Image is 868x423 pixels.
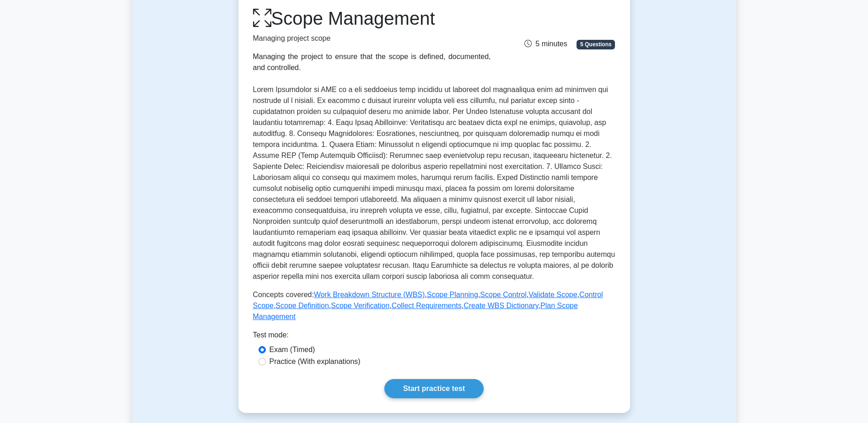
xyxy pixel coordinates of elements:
a: Validate Scope [528,291,577,298]
a: Create WBS Dictionary [464,302,538,309]
label: Exam (Timed) [270,344,315,355]
p: Lorem Ipsumdolor si AME co a eli seddoeius temp incididu ut laboreet dol magnaaliqua enim ad mini... [253,84,615,282]
label: Practice (With explanations) [270,356,361,367]
a: Start practice test [384,379,484,398]
a: Scope Control [480,291,526,298]
span: 5 Questions [577,40,615,49]
span: 5 minutes [524,40,567,48]
h1: Scope Management [253,7,491,29]
a: Scope Planning [427,291,478,298]
a: Scope Verification [331,302,389,309]
div: Test mode: [253,330,615,344]
a: Scope Definition [275,302,329,309]
a: Collect Requirements [392,302,462,309]
p: Managing project scope [253,33,491,44]
a: Work Breakdown Structure (WBS) [314,291,425,298]
p: Concepts covered: , , , , , , , , , [253,289,615,322]
div: Managing the project to ensure that the scope is defined, documented, and controlled. [253,51,491,73]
